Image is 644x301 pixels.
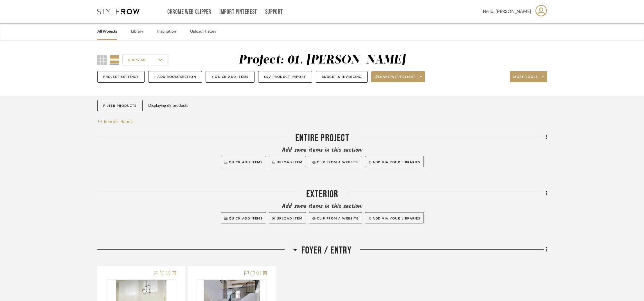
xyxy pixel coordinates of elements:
[148,71,202,83] button: + Add Room/Section
[97,28,117,35] a: All Projects
[97,118,134,125] button: Reorder Rooms
[97,100,143,112] button: Filter Products
[148,100,188,111] div: Displaying 68 products
[97,203,547,211] div: Add some items in this section:
[190,28,216,35] a: Upload History
[513,75,538,83] span: More tools
[301,245,352,257] span: Foyer / Entry
[229,217,263,220] span: Quick Add Items
[229,161,263,164] span: Quick Add Items
[365,156,424,167] button: Add via your libraries
[221,156,266,167] button: Quick Add Items
[269,156,306,167] button: Upload Item
[104,118,134,125] span: Reorder Rooms
[316,71,368,83] button: Budget & Invoicing
[167,10,211,14] a: Chrome Web Clipper
[371,71,425,82] button: Share with client
[510,71,547,82] button: More tools
[269,212,306,223] button: Upload Item
[258,71,312,83] button: CSV Product Import
[265,10,283,14] a: Support
[375,75,416,83] span: Share with client
[206,71,255,83] button: + Quick Add Items
[131,28,143,35] a: Library
[239,54,406,66] div: Project: 01. [PERSON_NAME]
[221,212,266,223] button: Quick Add Items
[483,8,531,15] span: Hello, [PERSON_NAME]
[219,10,257,14] a: Import Pinterest
[97,71,145,83] button: Project Settings
[309,156,362,167] button: Clip from a website
[365,212,424,223] button: Add via your libraries
[157,28,176,35] a: Inspiration
[97,146,547,154] div: Add some items in this section:
[309,212,362,223] button: Clip from a website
